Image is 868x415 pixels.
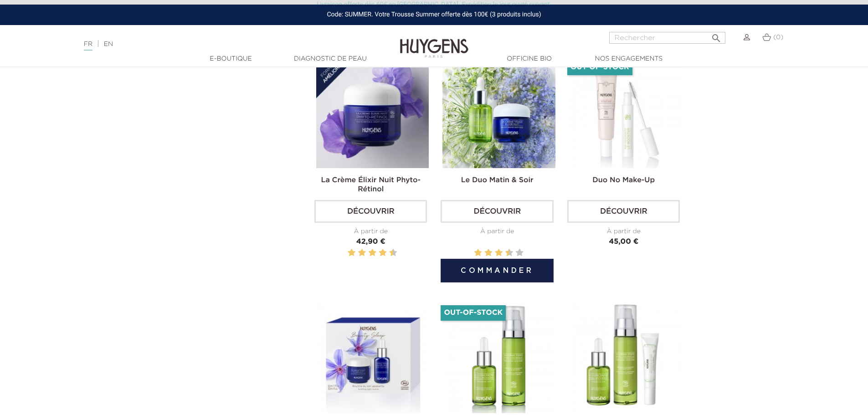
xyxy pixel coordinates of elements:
span: (0) [773,34,783,41]
img: Le Duo Hyaluronique [442,301,555,413]
div: À partir de [567,227,680,236]
a: Nos engagements [583,54,674,64]
span: 42,90 € [356,238,385,246]
img: Duo No-Makeup [569,55,682,168]
a: Découvrir [441,200,553,223]
a: Découvrir [567,200,680,223]
label: 2 [349,247,354,259]
label: 8 [380,247,385,259]
label: 9 [514,247,515,259]
label: 10 [517,247,522,259]
img: Le Duo Élixir Nuit [316,301,429,413]
a: La Crème Élixir Nuit Phyto-Rétinol [321,177,421,193]
label: 3 [483,247,484,259]
img: Huygens [400,24,468,59]
button:  [708,29,724,41]
a: E-Boutique [185,54,277,64]
label: 6 [370,247,375,259]
label: 9 [387,247,389,259]
a: Diagnostic de peau [285,54,376,64]
span: 45,00 € [609,238,638,246]
label: 8 [507,247,512,259]
div: À partir de [441,227,553,236]
a: EN [104,41,113,47]
img: Le Rituel Matin [569,301,682,413]
button: Commander [441,259,553,282]
label: 4 [486,247,491,259]
label: 6 [497,247,501,259]
a: Découvrir [314,200,427,223]
label: 4 [360,247,365,259]
a: Le Duo Matin & Soir [461,177,534,184]
label: 2 [476,247,480,259]
li: Out-of-Stock [441,305,506,321]
label: 3 [356,247,358,259]
i:  [711,30,722,41]
label: 10 [391,247,395,259]
div: | [79,39,355,50]
label: 5 [493,247,494,259]
label: 5 [367,247,368,259]
label: 7 [503,247,505,259]
img: La Crème Élixir Nuit Phyto-Rétinol [316,55,429,168]
li: Out-of-Stock [567,60,632,75]
label: 7 [377,247,379,259]
input: Rechercher [609,32,725,44]
a: FR [84,41,92,51]
a: Duo No Make-Up [592,177,655,184]
a: Officine Bio [484,54,575,64]
div: À partir de [314,227,427,236]
label: 1 [346,247,347,259]
label: 1 [473,247,474,259]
